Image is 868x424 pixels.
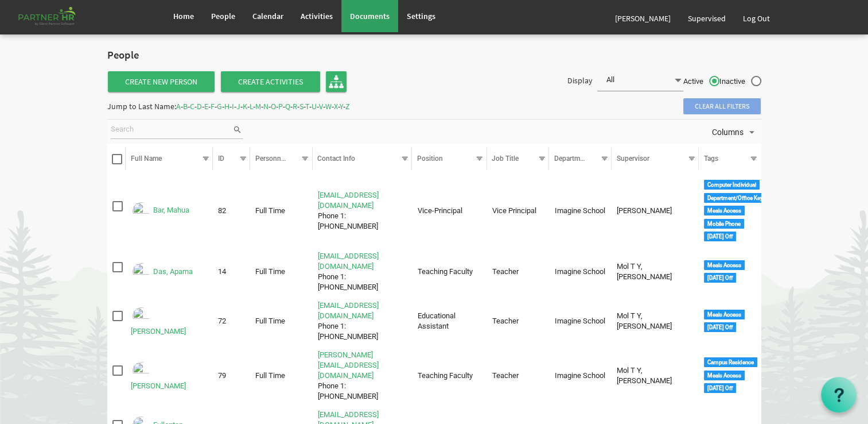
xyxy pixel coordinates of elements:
[350,11,390,21] span: Documents
[549,249,612,295] td: Imagine School column header Departments
[313,298,412,344] td: lisadas@imagineschools.inPhone 1: +919692981119 is template cell column header Contact Info
[224,101,229,111] span: H
[325,101,332,111] span: W
[711,125,745,140] span: Columns
[487,298,550,344] td: Teacher column header Job Title
[313,177,412,246] td: viceprincipal@imagineschools.in Phone 1: +918455884273 is template cell column header Contact Info
[704,371,745,380] div: Meals Access
[250,101,253,111] span: L
[606,2,679,34] a: [PERSON_NAME]
[211,11,235,21] span: People
[487,249,550,295] td: Teacher column header Job Title
[549,177,612,246] td: Imagine School column header Departments
[704,357,757,367] div: Campus Residence
[183,101,188,111] span: B
[412,177,486,246] td: Vice-Principal column header Position
[417,155,443,163] span: Position
[612,298,699,344] td: Mol T Y, Smitha column header Supervisor
[131,201,151,221] img: Emp-c187bc14-d8fd-4524-baee-553e9cfda99b.png
[412,348,486,404] td: Teaching Faculty column header Position
[317,155,355,163] span: Contact Info
[704,193,769,203] div: Department/Office Keys
[318,301,379,320] a: [EMAIL_ADDRESS][DOMAIN_NAME]
[699,298,761,344] td: <div class="tag label label-default">Meals Access</div> <div class="tag label label-default">Sund...
[710,120,760,144] div: Columns
[329,74,344,89] img: org-chart.svg
[197,101,202,111] span: D
[719,76,761,87] span: Inactive
[710,125,760,140] button: Columns
[345,101,350,111] span: Z
[204,101,208,111] span: E
[704,310,745,319] div: Meals Access
[326,71,347,92] a: Organisation Chart
[107,348,126,404] td: checkbox
[232,124,243,136] span: search
[612,177,699,246] td: Nayak, Labanya Rekha column header Supervisor
[126,298,213,344] td: Das, Lisa is template cell column header Full Name
[131,327,186,336] a: [PERSON_NAME]
[549,348,612,404] td: Imagine School column header Departments
[211,101,215,111] span: F
[683,98,761,114] span: Clear all filters
[153,267,193,276] a: Das, Aparna
[190,101,194,111] span: C
[285,101,290,111] span: Q
[612,249,699,295] td: Mol T Y, Smitha column header Supervisor
[126,249,213,295] td: Das, Aparna is template cell column header Full Name
[699,249,761,295] td: <div class="tag label label-default">Meals Access</div> <div class="tag label label-default">Sund...
[487,348,550,404] td: Teacher column header Job Title
[492,155,519,163] span: Job Title
[699,348,761,404] td: <div class="tag label label-default">Campus Residence</div> <div class="tag label label-default">...
[107,177,126,246] td: checkbox
[704,232,736,241] div: [DATE] Off
[305,101,309,111] span: T
[616,155,649,163] span: Supervisor
[213,249,250,295] td: 14 column header ID
[334,101,338,111] span: X
[217,101,222,111] span: G
[554,155,593,163] span: Departments
[250,348,313,404] td: Full Time column header Personnel Type
[107,249,126,295] td: checkbox
[549,298,612,344] td: Imagine School column header Departments
[487,177,550,246] td: Vice Principal column header Job Title
[312,101,317,111] span: U
[173,11,194,21] span: Home
[250,298,313,344] td: Full Time column header Personnel Type
[131,360,151,381] img: Emp-2633ee26-115b-439e-a7b8-ddb0d1dd37df.png
[699,177,761,246] td: <div class="tag label label-default">Computer Individual</div> <div class="tag label label-defaul...
[412,249,486,295] td: Teaching Faculty column header Position
[704,383,736,393] div: [DATE] Off
[683,76,719,87] span: Active
[255,101,261,111] span: M
[313,249,412,295] td: aparna@imagineschools.inPhone 1: +919668736179 is template cell column header Contact Info
[412,298,486,344] td: Educational Assistant column header Position
[107,298,126,344] td: checkbox
[301,11,333,21] span: Activities
[278,101,283,111] span: P
[299,101,303,111] span: S
[153,206,189,215] a: Bar, Mahua
[340,101,343,111] span: Y
[213,177,250,246] td: 82 column header ID
[218,155,224,163] span: ID
[213,348,250,404] td: 79 column header ID
[688,13,726,24] span: Supervised
[704,206,745,215] div: Meals Access
[250,177,313,246] td: Full Time column header Personnel Type
[567,75,593,86] span: Display
[704,260,745,270] div: Meals Access
[232,101,234,111] span: I
[236,101,240,111] span: J
[704,219,744,229] div: Mobile Phone
[107,49,202,61] h2: People
[704,322,736,332] div: [DATE] Off
[109,120,245,144] div: Search
[213,298,250,344] td: 72 column header ID
[131,261,151,282] img: Emp-185d491c-97f5-4e8b-837e-d12e7bc2f190.png
[111,121,232,138] input: Search
[263,101,268,111] span: N
[318,350,379,380] a: [PERSON_NAME][EMAIL_ADDRESS][DOMAIN_NAME]
[107,97,350,115] div: Jump to Last Name: - - - - - - - - - - - - - - - - - - - - - - - - -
